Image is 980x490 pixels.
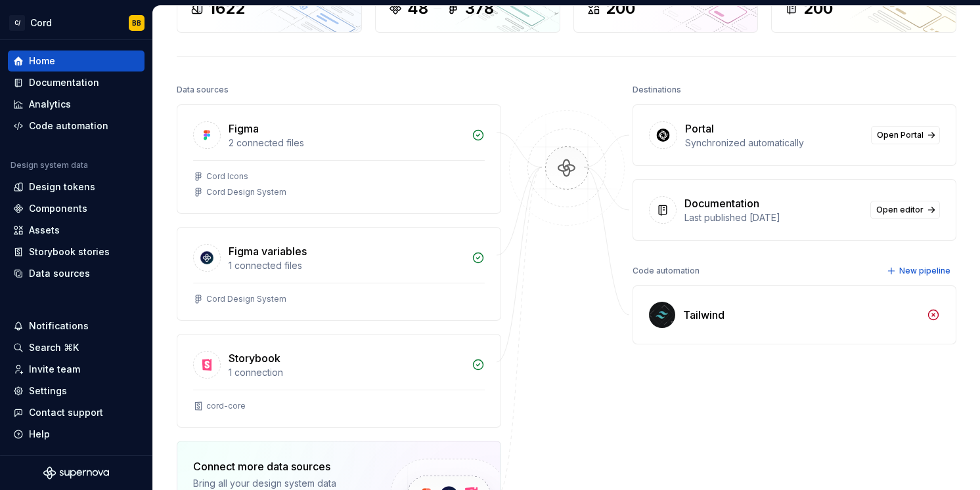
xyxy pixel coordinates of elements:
[8,94,145,115] a: Analytics
[683,307,724,323] div: Tailwind
[8,72,145,93] a: Documentation
[29,98,71,111] div: Analytics
[229,350,280,366] div: Storybook
[206,401,246,411] div: cord-core
[684,211,863,224] div: Last published [DATE]
[8,337,145,358] button: Search ⌘K
[685,136,864,150] div: Synchronized automatically
[11,160,88,171] div: Design system data
[177,334,501,428] a: Storybook1 connectioncord-core
[206,171,248,182] div: Cord Icons
[870,201,940,219] a: Open editor
[8,198,145,219] a: Components
[876,205,924,215] span: Open editor
[29,119,108,133] div: Code automation
[29,363,80,376] div: Invite team
[29,202,87,215] div: Components
[229,243,307,259] div: Figma variables
[871,126,940,144] a: Open Portal
[684,195,759,211] div: Documentation
[9,15,25,31] div: C/
[229,366,464,379] div: 1 connection
[29,180,95,194] div: Design tokens
[8,316,145,337] button: Notifications
[206,294,286,304] div: Cord Design System
[8,51,145,71] a: Home
[29,384,67,398] div: Settings
[8,220,145,241] a: Assets
[206,187,286,197] div: Cord Design System
[8,402,145,423] button: Contact support
[29,76,99,89] div: Documentation
[29,245,110,258] div: Storybook stories
[685,121,714,136] div: Portal
[29,267,90,280] div: Data sources
[29,428,50,441] div: Help
[8,380,145,401] a: Settings
[8,424,145,445] button: Help
[3,9,150,37] button: C/CordBB
[193,459,368,474] div: Connect more data sources
[229,259,464,272] div: 1 connected files
[29,341,79,354] div: Search ⌘K
[8,176,145,197] a: Design tokens
[229,136,464,150] div: 2 connected files
[177,227,501,321] a: Figma variables1 connected filesCord Design System
[8,263,145,284] a: Data sources
[633,262,700,280] div: Code automation
[43,466,109,480] svg: Supernova Logo
[883,262,956,280] button: New pipeline
[132,18,141,28] div: BB
[8,115,145,136] a: Code automation
[877,130,924,140] span: Open Portal
[899,266,950,276] span: New pipeline
[29,406,103,419] div: Contact support
[29,54,55,68] div: Home
[177,81,229,99] div: Data sources
[30,16,52,30] div: Cord
[177,104,501,214] a: Figma2 connected filesCord IconsCord Design System
[8,241,145,262] a: Storybook stories
[633,81,681,99] div: Destinations
[229,121,259,136] div: Figma
[29,224,60,237] div: Assets
[8,359,145,380] a: Invite team
[29,319,89,333] div: Notifications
